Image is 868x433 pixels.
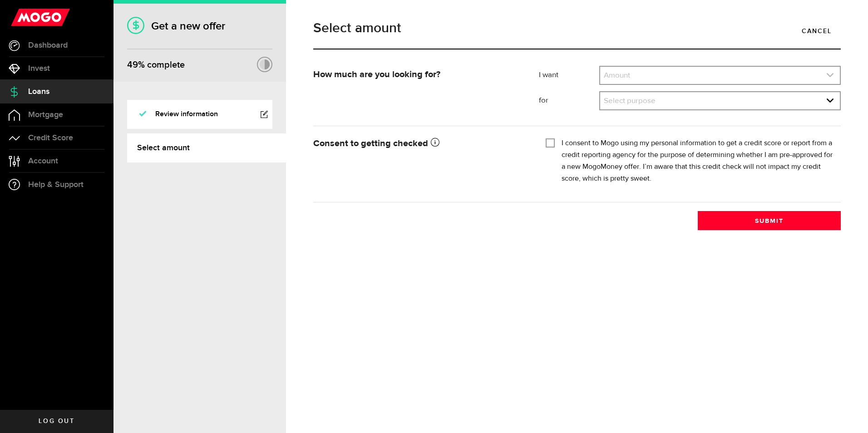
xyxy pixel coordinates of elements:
[793,21,841,40] a: Cancel
[28,88,49,96] span: Loans
[313,70,440,79] strong: How much are you looking for?
[39,418,74,424] span: Log out
[28,157,58,165] span: Account
[7,4,35,31] button: Open LiveChat chat widget
[28,181,84,189] span: Help & Support
[562,138,834,185] label: I consent to Mogo using my personal information to get a credit score or report from a credit rep...
[28,134,73,142] span: Credit Score
[600,92,840,109] a: expand select
[546,138,555,147] input: I consent to Mogo using my personal information to get a credit score or report from a credit rep...
[28,111,63,119] span: Mortgage
[28,41,68,49] span: Dashboard
[127,100,272,129] a: Review information
[313,139,439,148] strong: Consent to getting checked
[600,67,840,84] a: expand select
[313,21,841,35] h1: Select amount
[539,95,599,106] label: for
[539,70,599,81] label: I want
[127,133,286,162] a: Select amount
[127,59,138,70] span: 49
[698,211,841,230] button: Submit
[127,20,272,33] h1: Get a new offer
[28,64,50,73] span: Invest
[127,57,185,73] div: % complete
